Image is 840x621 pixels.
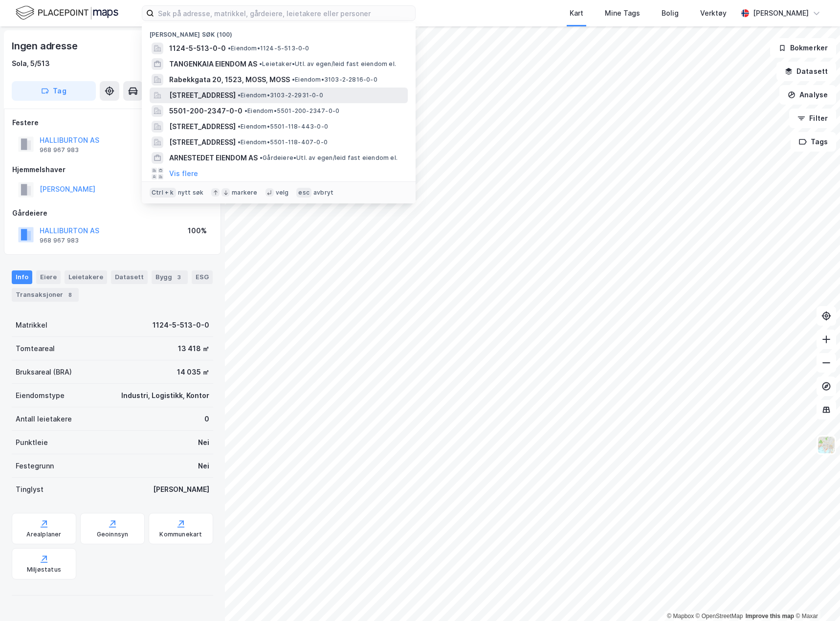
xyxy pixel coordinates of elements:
[40,237,79,244] div: 968 967 983
[259,60,396,68] span: Leietaker • Utl. av egen/leid fast eiendom el.
[228,44,231,52] span: •
[65,270,107,284] div: Leietakere
[142,23,416,41] div: [PERSON_NAME] søk (100)
[570,7,583,19] div: Kart
[16,460,54,472] div: Festegrunn
[16,343,55,355] div: Tomteareal
[198,437,209,448] div: Nei
[12,38,79,54] div: Ingen adresse
[313,189,333,197] div: avbryt
[152,270,188,284] div: Bygg
[244,107,339,115] span: Eiendom • 5501-200-2347-0-0
[121,390,209,401] div: Industri, Logistikk, Kontor
[16,390,65,401] div: Eiendomstype
[204,413,209,425] div: 0
[779,85,836,105] button: Analyse
[789,109,836,128] button: Filter
[154,6,415,21] input: Søk på adresse, matrikkel, gårdeiere, leietakere eller personer
[12,117,213,129] div: Festere
[16,4,118,22] img: logo.f888ab2527a4732fd821a326f86c7f29.svg
[238,123,328,131] span: Eiendom • 5501-118-443-0-0
[260,154,398,162] span: Gårdeiere • Utl. av egen/leid fast eiendom el.
[791,574,840,621] iframe: Chat Widget
[662,7,679,19] div: Bolig
[169,43,226,54] span: 1124-5-513-0-0
[198,460,209,472] div: Nei
[97,531,129,538] div: Geoinnsyn
[192,270,213,284] div: ESG
[791,574,840,621] div: Kontrollprogram for chat
[276,189,289,197] div: velg
[260,154,263,161] span: •
[12,81,96,101] button: Tag
[700,7,727,19] div: Verktøy
[12,270,32,284] div: Info
[753,7,809,19] div: [PERSON_NAME]
[12,164,213,176] div: Hjemmelshaver
[770,38,836,58] button: Bokmerker
[667,613,694,620] a: Mapbox
[27,566,61,574] div: Miljøstatus
[169,89,236,101] span: [STREET_ADDRESS]
[16,366,72,378] div: Bruksareal (BRA)
[16,319,47,331] div: Matrikkel
[169,105,243,117] span: 5501-200-2347-0-0
[746,613,794,620] a: Improve this map
[232,189,257,197] div: markere
[36,270,61,284] div: Eiere
[178,343,209,355] div: 13 418 ㎡
[16,484,44,495] div: Tinglyst
[292,76,295,83] span: •
[40,146,79,154] div: 968 967 983
[296,188,311,198] div: esc
[174,272,184,282] div: 3
[16,437,48,448] div: Punktleie
[605,7,640,19] div: Mine Tags
[26,531,61,538] div: Arealplaner
[238,138,328,146] span: Eiendom • 5501-118-407-0-0
[238,91,323,99] span: Eiendom • 3103-2-2931-0-0
[153,319,209,331] div: 1124-5-513-0-0
[228,44,309,52] span: Eiendom • 1124-5-513-0-0
[16,413,72,425] div: Antall leietakere
[111,270,148,284] div: Datasett
[169,152,258,164] span: ARNESTEDET EIENDOM AS
[244,107,247,114] span: •
[696,613,743,620] a: OpenStreetMap
[259,60,262,67] span: •
[776,62,836,81] button: Datasett
[150,188,176,198] div: Ctrl + k
[791,132,836,152] button: Tags
[65,290,75,300] div: 8
[178,189,204,197] div: nytt søk
[817,436,836,454] img: Z
[188,225,207,237] div: 100%
[169,121,236,133] span: [STREET_ADDRESS]
[238,138,241,146] span: •
[159,531,202,538] div: Kommunekart
[153,484,209,495] div: [PERSON_NAME]
[12,288,79,302] div: Transaksjoner
[12,58,50,69] div: Sola, 5/513
[238,123,241,130] span: •
[169,136,236,148] span: [STREET_ADDRESS]
[169,74,290,86] span: Rabekkgata 20, 1523, MOSS, MOSS
[238,91,241,99] span: •
[169,168,198,179] button: Vis flere
[169,58,257,70] span: TANGENKAIA EIENDOM AS
[12,207,213,219] div: Gårdeiere
[177,366,209,378] div: 14 035 ㎡
[292,76,377,84] span: Eiendom • 3103-2-2816-0-0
